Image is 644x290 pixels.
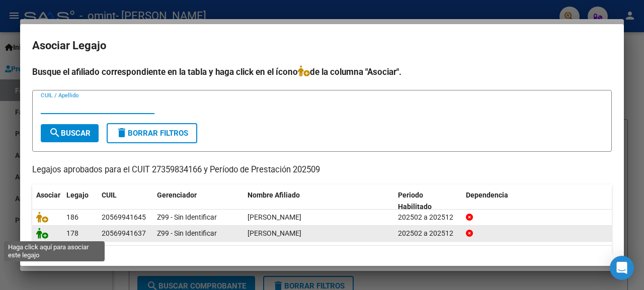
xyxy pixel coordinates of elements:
span: Dependencia [466,191,508,199]
datatable-header-cell: Periodo Habilitado [394,184,462,218]
span: Z99 - Sin Identificar [157,213,217,221]
span: 186 [66,213,78,221]
h2: Asociar Legajo [32,36,612,55]
span: Gerenciador [157,191,197,199]
div: 20569941645 [102,212,146,223]
span: COLOMBO POLAK MILO [248,229,301,237]
datatable-header-cell: CUIL [98,184,153,218]
span: COLOMBO POLAK BENICIO [248,213,301,221]
span: Asociar [36,191,60,199]
span: Nombre Afiliado [248,191,300,199]
datatable-header-cell: Legajo [62,184,98,218]
span: CUIL [102,191,117,199]
div: Open Intercom Messenger [610,256,634,280]
mat-icon: delete [116,127,128,139]
span: Borrar Filtros [116,129,188,138]
div: 202502 a 202512 [398,212,458,223]
datatable-header-cell: Nombre Afiliado [244,184,394,218]
mat-icon: search [49,127,61,139]
span: Legajo [66,191,89,199]
div: 2 registros [32,246,612,271]
datatable-header-cell: Asociar [32,184,62,218]
datatable-header-cell: Dependencia [462,184,612,218]
span: 178 [66,229,78,237]
span: Z99 - Sin Identificar [157,229,217,237]
div: 202502 a 202512 [398,228,458,239]
span: Buscar [49,129,91,138]
datatable-header-cell: Gerenciador [153,184,244,218]
div: 20569941637 [102,228,146,239]
span: Periodo Habilitado [398,191,432,211]
p: Legajos aprobados para el CUIT 27359834166 y Período de Prestación 202509 [32,164,612,176]
h4: Busque el afiliado correspondiente en la tabla y haga click en el ícono de la columna "Asociar". [32,65,612,78]
button: Borrar Filtros [107,123,197,143]
button: Buscar [41,124,99,142]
